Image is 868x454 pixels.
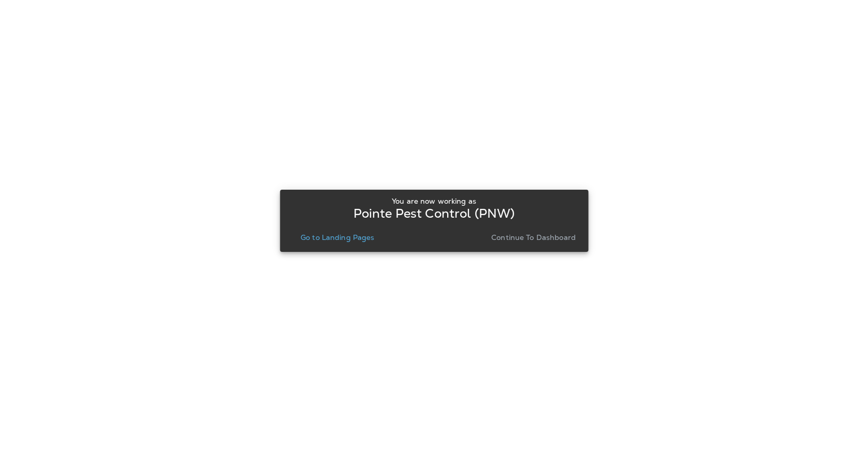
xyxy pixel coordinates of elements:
[296,230,379,245] button: Go to Landing Pages
[491,233,576,242] p: Continue to Dashboard
[353,209,515,218] p: Pointe Pest Control (PNW)
[392,197,476,205] p: You are now working as
[301,233,375,242] p: Go to Landing Pages
[487,230,580,245] button: Continue to Dashboard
